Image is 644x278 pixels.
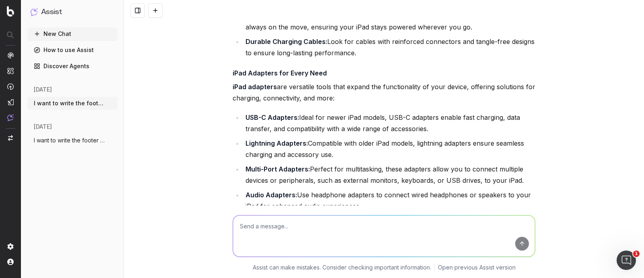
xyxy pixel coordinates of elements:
[34,123,52,131] span: [DATE]
[233,81,535,104] p: are versatile tools that expand the functionality of your device, offering solutions for charging...
[27,97,118,110] button: I want to write the footer text. The foo
[246,139,308,147] strong: Lightning Adapters:
[7,114,14,121] img: Assist
[7,52,14,59] img: Analytics
[31,6,114,18] button: Assist
[243,36,535,59] li: Look for cables with reinforced connectors and tangle-free designs to ensure long-lasting perform...
[27,44,118,56] a: How to use Assist
[246,113,299,121] strong: USB-C Adapters:
[34,136,105,144] span: I want to write the footer text. The foo
[246,165,310,173] strong: Multi-Port Adapters:
[233,68,535,78] h4: iPad Adapters for Every Need
[617,251,636,270] iframe: Intercom live chat
[41,6,62,18] h1: Assist
[27,134,118,147] button: I want to write the footer text. The foo
[243,138,535,160] li: Compatible with older iPad models, lightning adapters ensure seamless charging and accessory use.
[34,86,52,94] span: [DATE]
[7,259,14,265] img: My account
[438,263,516,272] a: Open previous Assist version
[243,112,535,134] li: Ideal for newer iPad models, USB-C adapters enable fast charging, data transfer, and compatibilit...
[253,263,431,272] p: Assist can make mistakes. Consider checking important information.
[246,38,327,46] strong: Durable Charging Cables:
[243,189,535,212] li: Use headphone adapters to connect wired headphones or speakers to your iPad for enhanced audio ex...
[243,10,535,33] li: Portable chargers are perfect for those who are always on the move, ensuring your iPad stays powe...
[27,27,118,40] button: New Chat
[243,163,535,186] li: Perfect for multitasking, these adapters allow you to connect multiple devices or peripherals, su...
[34,99,105,107] span: I want to write the footer text. The foo
[246,191,297,199] strong: Audio Adapters:
[233,83,277,91] strong: iPad adapters
[7,67,14,74] img: Intelligence
[7,83,14,90] img: Activation
[8,135,13,141] img: Switch project
[31,8,38,16] img: Assist
[633,251,640,257] span: 1
[7,6,14,17] img: Botify logo
[27,60,118,73] a: Discover Agents
[7,99,14,105] img: Studio
[7,243,14,250] img: Setting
